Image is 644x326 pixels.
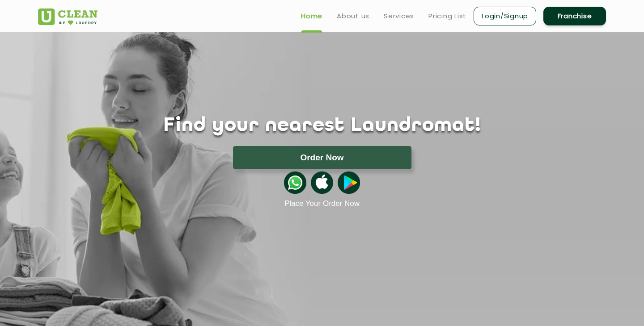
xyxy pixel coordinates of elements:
img: playstoreicon.png [338,171,360,194]
a: Services [384,11,414,21]
a: Home [301,11,322,21]
a: About us [337,11,369,21]
a: Pricing List [428,11,466,21]
img: whatsappicon.png [284,171,306,194]
button: Order Now [233,146,411,169]
img: apple-icon.png [311,171,333,194]
a: Place Your Order Now [284,199,360,208]
a: Login/Signup [474,7,536,25]
h1: Find your nearest Laundromat! [31,115,613,137]
img: UClean Laundry and Dry Cleaning [38,8,97,25]
a: Franchise [543,7,606,25]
